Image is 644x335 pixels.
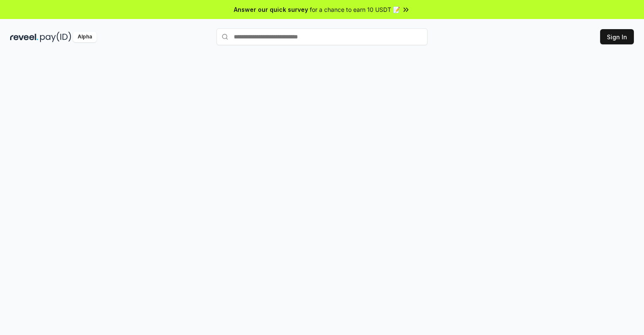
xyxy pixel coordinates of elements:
[73,32,97,42] div: Alpha
[10,32,38,42] img: reveel_dark
[310,5,400,14] span: for a chance to earn 10 USDT 📝
[600,29,634,44] button: Sign In
[234,5,308,14] span: Answer our quick survey
[40,32,71,42] img: pay_id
